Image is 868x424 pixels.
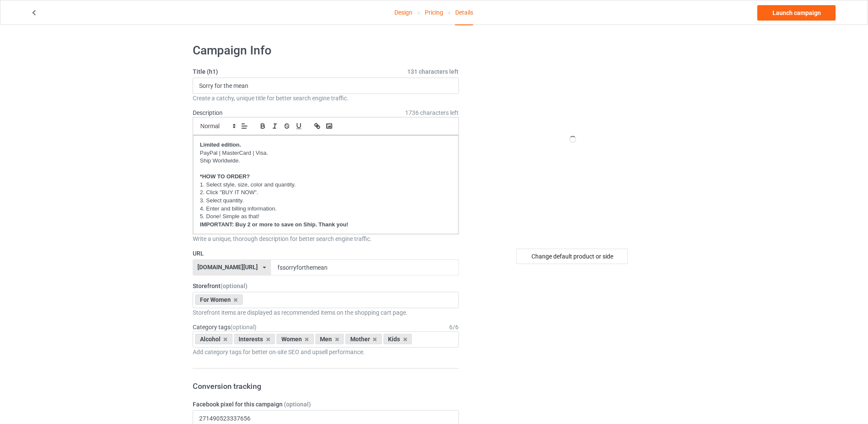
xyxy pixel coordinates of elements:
div: Add category tags for better on-site SEO and upsell performance. [193,348,459,356]
label: Title (h1) [193,67,459,76]
p: 2. Click "BUY IT NOW". [200,189,452,197]
span: (optional) [284,401,311,408]
div: For Women [195,295,243,305]
p: 3. Select quantity. [200,197,452,205]
h1: Campaign Info [193,43,459,58]
strong: Limited edition. [200,141,241,148]
p: 5. Done! Simple as that! [200,213,452,221]
div: Write a unique, thorough description for better search engine traffic. [193,235,459,243]
div: Details [455,0,473,25]
p: Ship Worldwide. [200,157,452,165]
span: 1736 characters left [406,108,459,117]
a: Design [395,0,413,24]
strong: IMPORTANT: Buy 2 or more to save on Ship. Thank you! [200,221,348,228]
div: Women [277,334,314,344]
div: Men [316,334,344,344]
label: Facebook pixel for this campaign [193,400,459,409]
div: Create a catchy, unique title for better search engine traffic. [193,94,459,102]
label: Category tags [193,323,257,331]
h3: Conversion tracking [193,381,459,391]
label: Storefront [193,282,459,290]
div: Mother [346,334,382,344]
div: Alcohol [195,334,233,344]
label: URL [193,249,459,258]
span: (optional) [221,283,248,289]
p: PayPal | MasterCard | Visa. [200,149,452,157]
div: Interests [234,334,275,344]
div: Storefront items are displayed as recommended items on the shopping cart page. [193,308,459,317]
div: Kids [384,334,412,344]
div: 6 / 6 [450,323,459,331]
span: (optional) [230,324,257,331]
label: Description [193,109,223,116]
div: Change default product or side [516,249,628,264]
a: Launch campaign [758,5,836,21]
p: 1. Select style, size, color and quantity. [200,181,452,189]
p: 4. Enter and billing information. [200,205,452,213]
a: Pricing [425,0,443,24]
div: [DOMAIN_NAME][URL] [198,264,258,270]
strong: *HOW TO ORDER? [200,173,250,180]
span: 131 characters left [408,67,459,76]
